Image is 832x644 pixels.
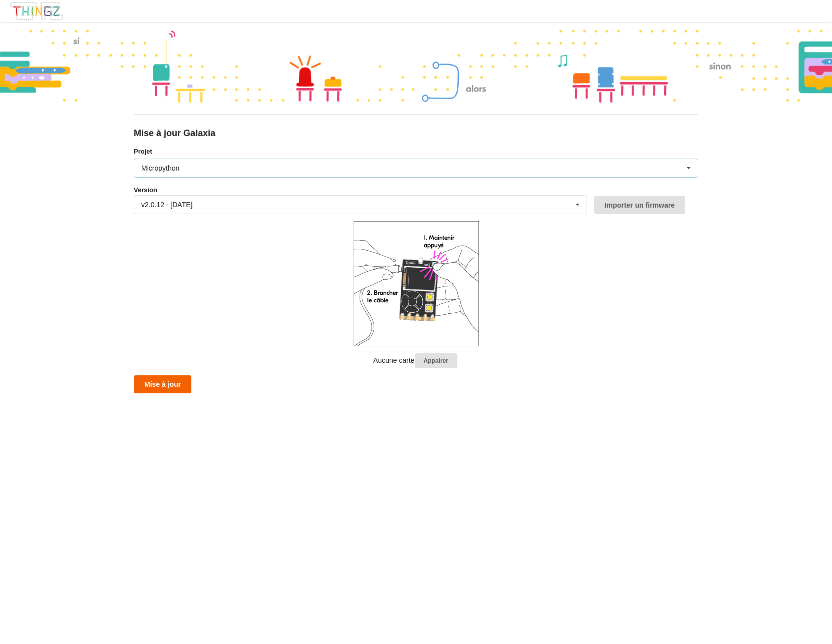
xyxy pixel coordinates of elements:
[594,196,685,214] button: Importer un firmware
[134,185,157,195] label: Version
[10,2,64,21] img: thingz_logo.png
[141,201,192,208] div: v2.0.12 - [DATE]
[134,128,698,139] div: Mise à jour Galaxia
[354,221,479,346] img: galaxia_plug.png
[134,353,698,369] p: Aucune carte
[134,147,698,157] label: Projet
[134,375,191,393] button: Mise à jour
[141,165,179,172] div: Micropython
[415,353,457,369] button: Appairer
